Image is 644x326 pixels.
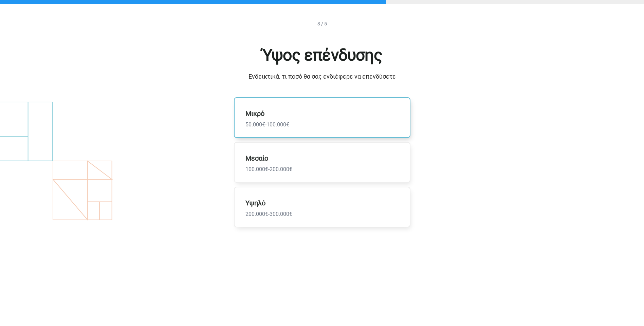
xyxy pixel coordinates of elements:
[317,20,327,27] span: 3 / 5
[118,72,526,81] p: Ενδεικτικά, τι ποσό θα σας ενδιέφερε να επενδύσετε
[235,187,303,227] p: Υψηλό
[235,98,300,137] p: Μικρό
[245,121,289,128] span: 50.000€-100.000€
[193,46,451,64] h2: Ύψος επένδυσης
[235,143,303,182] p: Μεσαίο
[245,166,292,173] span: 100.000€-200.000€
[245,210,292,218] span: 200.000€-300.000€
